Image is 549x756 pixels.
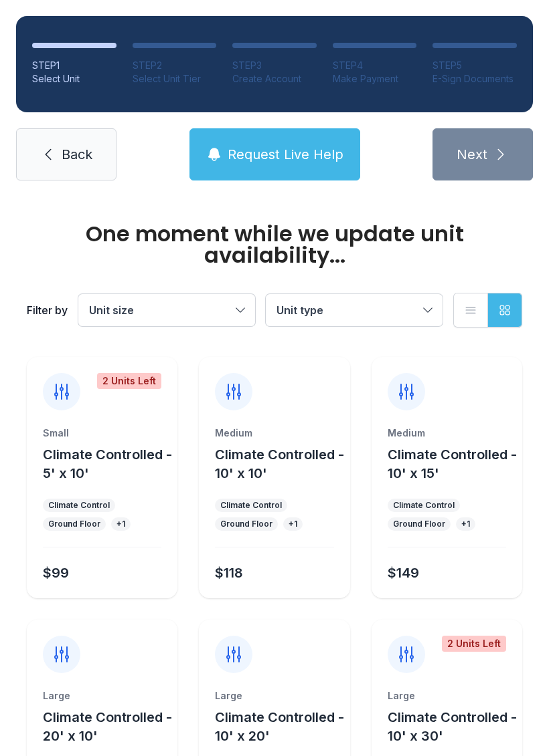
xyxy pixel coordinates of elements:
[43,709,172,744] span: Climate Controlled - 20' x 10'
[220,500,282,511] div: Climate Control
[433,59,517,72] div: STEP 5
[266,294,443,326] button: Unit type
[333,59,417,72] div: STEP 4
[215,709,344,744] span: Climate Controlled - 10' x 20'
[220,519,272,529] div: Ground Floor
[78,294,255,326] button: Unit size
[48,519,100,529] div: Ground Floor
[48,500,110,511] div: Climate Control
[32,72,116,86] div: Select Unit
[333,72,417,86] div: Make Payment
[228,145,343,164] span: Request Live Help
[43,563,69,582] div: $99
[43,445,172,483] button: Climate Controlled - 5' x 10'
[27,223,522,266] div: One moment while we update unit availability...
[43,708,172,745] button: Climate Controlled - 20' x 10'
[43,689,161,703] div: Large
[215,708,344,745] button: Climate Controlled - 10' x 20'
[393,519,445,529] div: Ground Floor
[289,519,297,529] div: + 1
[388,445,517,483] button: Climate Controlled - 10' x 15'
[232,72,317,86] div: Create Account
[32,59,116,72] div: STEP 1
[388,708,517,745] button: Climate Controlled - 10' x 30'
[388,689,506,703] div: Large
[388,709,517,744] span: Climate Controlled - 10' x 30'
[388,447,517,481] span: Climate Controlled - 10' x 15'
[461,519,470,529] div: + 1
[89,303,134,317] span: Unit size
[215,447,344,481] span: Climate Controlled - 10' x 10'
[43,447,172,481] span: Climate Controlled - 5' x 10'
[457,145,487,164] span: Next
[388,563,419,582] div: $149
[27,302,68,318] div: Filter by
[43,426,161,440] div: Small
[116,519,125,529] div: + 1
[215,445,344,483] button: Climate Controlled - 10' x 10'
[433,72,517,86] div: E-Sign Documents
[232,59,317,72] div: STEP 3
[133,72,217,86] div: Select Unit Tier
[388,426,506,440] div: Medium
[277,303,323,317] span: Unit type
[215,689,333,703] div: Large
[97,373,161,389] div: 2 Units Left
[133,59,217,72] div: STEP 2
[393,500,455,511] div: Climate Control
[62,145,92,164] span: Back
[215,426,333,440] div: Medium
[215,563,243,582] div: $118
[442,636,506,652] div: 2 Units Left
